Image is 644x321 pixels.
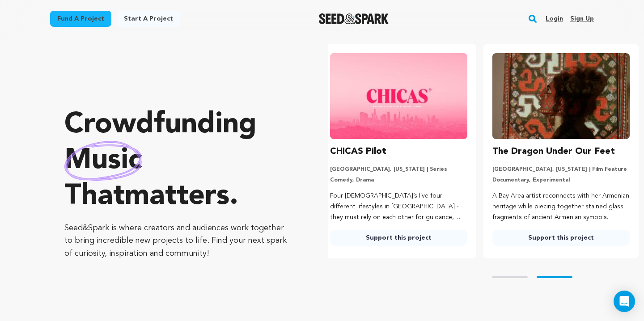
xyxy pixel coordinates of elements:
p: A Bay Area artist reconnects with her Armenian heritage while piecing together stained glass frag... [492,191,630,223]
p: [GEOGRAPHIC_DATA], [US_STATE] | Series [330,166,467,173]
h3: The Dragon Under Our Feet [492,144,615,159]
p: Four [DEMOGRAPHIC_DATA]’s live four different lifestyles in [GEOGRAPHIC_DATA] - they must rely on... [330,191,467,223]
p: Documentary, Experimental [492,177,630,184]
p: Seed&Spark is where creators and audiences work together to bring incredible new projects to life... [64,222,292,260]
a: Sign up [570,12,594,26]
a: Support this project [330,230,467,246]
h3: CHICAS Pilot [330,144,386,159]
a: Fund a project [50,11,111,27]
p: Comedy, Drama [330,177,467,184]
a: Support this project [492,230,630,246]
p: [GEOGRAPHIC_DATA], [US_STATE] | Film Feature [492,166,630,173]
a: Login [546,12,563,26]
a: Seed&Spark Homepage [319,13,389,24]
img: CHICAS Pilot image [330,53,467,139]
a: Start a project [117,11,180,27]
img: hand sketched image [64,141,142,181]
img: The Dragon Under Our Feet image [492,53,630,139]
div: Open Intercom Messenger [614,291,635,312]
span: matters [125,182,229,211]
p: Crowdfunding that . [64,107,292,215]
img: Seed&Spark Logo Dark Mode [319,13,389,24]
